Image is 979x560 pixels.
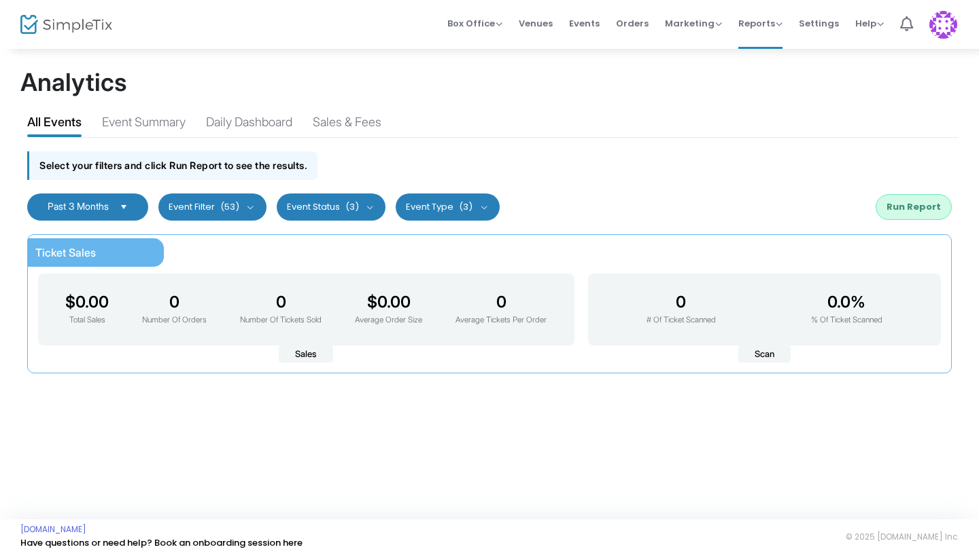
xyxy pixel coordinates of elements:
span: (3) [345,202,359,212]
h3: $0.00 [355,293,422,312]
p: % Of Ticket Scanned [811,314,882,326]
p: # Of Ticket Scanned [647,314,716,326]
a: [DOMAIN_NAME] [20,524,86,535]
h3: 0 [647,293,716,312]
span: Scan [738,346,791,363]
p: Number Of Tickets Sold [240,314,322,326]
a: Have questions or need help? Book an onboarding session here [20,536,303,549]
span: Help [855,17,884,30]
button: Event Filter(53) [158,193,267,221]
p: Total Sales [65,314,109,326]
button: Select [114,202,133,212]
div: Sales & Fees [313,113,381,136]
span: Past 3 Months [48,200,109,212]
span: (53) [220,202,239,212]
h3: $0.00 [65,293,109,312]
h3: 0.0% [811,293,882,312]
span: Events [569,6,600,41]
span: Orders [616,6,649,41]
button: Event Status(3) [277,193,386,221]
span: (3) [459,202,473,212]
span: © 2025 [DOMAIN_NAME] Inc. [846,531,959,542]
div: Event Summary [102,113,186,136]
button: Event Type(3) [396,193,500,221]
div: Daily Dashboard [206,113,292,136]
div: All Events [27,113,82,136]
span: Settings [799,6,839,41]
button: Run Report [876,194,952,220]
span: Marketing [665,17,722,30]
span: Reports [738,17,783,30]
span: Venues [519,6,553,41]
h3: 0 [240,293,322,312]
p: Average Tickets Per Order [456,314,547,326]
span: Box Office [447,17,502,30]
span: Sales [279,346,333,363]
h3: 0 [456,293,547,312]
p: Number Of Orders [142,314,207,326]
h1: Analytics [20,68,959,97]
p: Average Order Size [355,314,422,326]
div: Select your filters and click Run Report to see the results. [27,151,317,179]
span: Ticket Sales [35,246,96,259]
h3: 0 [142,293,207,312]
